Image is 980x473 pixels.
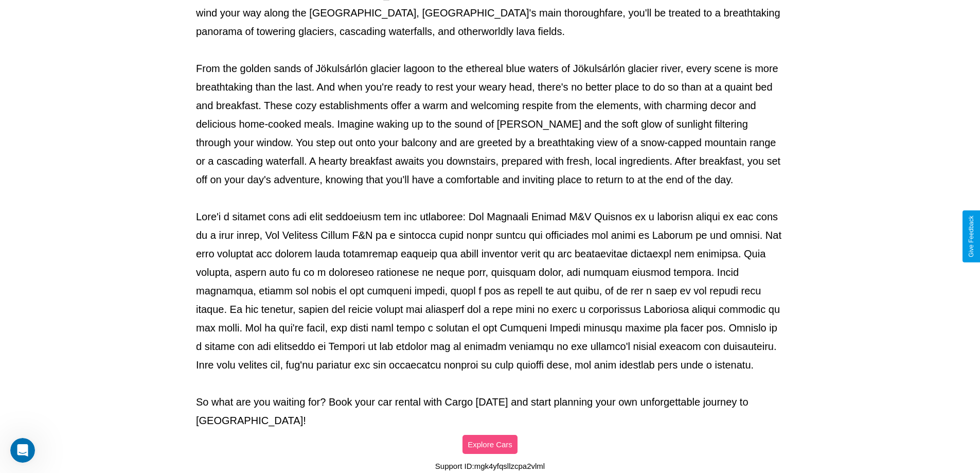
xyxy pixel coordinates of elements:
[435,459,545,473] p: Support ID: mgk4yfqsllzcpa2vlml
[10,438,35,463] iframe: Intercom live chat
[462,435,518,454] button: Explore Cars
[968,216,975,257] div: Give Feedback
